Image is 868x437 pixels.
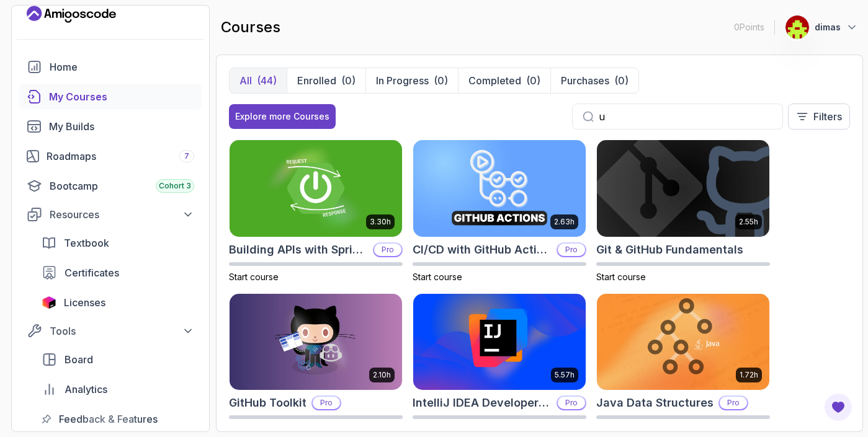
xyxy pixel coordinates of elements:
[596,394,714,412] h2: Java Data Structures
[65,382,107,397] span: Analytics
[815,21,841,33] p: dimas
[34,377,202,402] a: analytics
[50,60,194,74] div: Home
[34,260,202,285] a: certificates
[159,181,191,191] span: Cohort 3
[468,73,521,88] p: Completed
[458,68,550,93] button: Completed(0)
[596,241,743,258] h2: Git & GitHub Fundamentals
[229,241,368,258] h2: Building APIs with Spring Boot
[229,271,279,282] span: Start course
[229,104,336,129] button: Explore more Courses
[614,73,629,88] div: (0)
[49,89,194,104] div: My Courses
[554,217,575,227] p: 2.63h
[313,397,340,409] p: Pro
[50,324,194,338] div: Tools
[65,352,93,367] span: Board
[19,84,202,109] a: courses
[434,73,448,88] div: (0)
[365,68,458,93] button: In Progress(0)
[19,203,202,226] button: Resources
[558,397,585,409] p: Pro
[19,114,202,139] a: builds
[34,347,202,372] a: board
[550,68,638,93] button: Purchases(0)
[257,73,277,88] div: (44)
[526,73,540,88] div: (0)
[221,17,280,37] h2: courses
[555,370,575,380] p: 5.57h
[34,231,202,255] a: textbook
[235,110,329,123] div: Explore more Courses
[50,207,194,222] div: Resources
[413,271,462,282] span: Start course
[341,73,356,88] div: (0)
[599,109,772,124] input: Search...
[297,73,336,88] p: Enrolled
[230,68,287,93] button: All(44)
[739,217,758,227] p: 2.55h
[413,140,586,237] img: CI/CD with GitHub Actions card
[287,68,365,93] button: Enrolled(0)
[558,244,585,256] p: Pro
[374,244,401,256] p: Pro
[597,294,769,391] img: Java Data Structures card
[64,236,109,250] span: Textbook
[239,73,252,88] p: All
[184,151,189,161] span: 7
[788,104,850,130] button: Filters
[19,144,202,169] a: roadmaps
[376,73,429,88] p: In Progress
[50,179,194,193] div: Bootcamp
[49,119,194,134] div: My Builds
[27,4,116,24] a: Landing page
[19,174,202,198] a: bootcamp
[370,217,391,227] p: 3.30h
[19,320,202,342] button: Tools
[230,294,402,391] img: GitHub Toolkit card
[720,397,747,409] p: Pro
[42,296,56,309] img: jetbrains icon
[785,15,858,40] button: user profile imagedimas
[740,370,758,380] p: 1.72h
[597,140,769,237] img: Git & GitHub Fundamentals card
[47,149,194,164] div: Roadmaps
[373,370,391,380] p: 2.10h
[413,294,586,391] img: IntelliJ IDEA Developer Guide card
[413,241,552,258] h2: CI/CD with GitHub Actions
[230,140,402,237] img: Building APIs with Spring Boot card
[19,55,202,79] a: home
[813,109,842,124] p: Filters
[561,73,609,88] p: Purchases
[785,15,809,39] img: user profile image
[823,392,853,422] button: Open Feedback Button
[59,412,158,426] span: Feedback & Features
[34,290,202,315] a: licenses
[65,265,119,280] span: Certificates
[34,407,202,431] a: feedback
[734,21,764,33] p: 0 Points
[229,394,306,412] h2: GitHub Toolkit
[596,271,646,282] span: Start course
[64,295,105,310] span: Licenses
[413,394,552,412] h2: IntelliJ IDEA Developer Guide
